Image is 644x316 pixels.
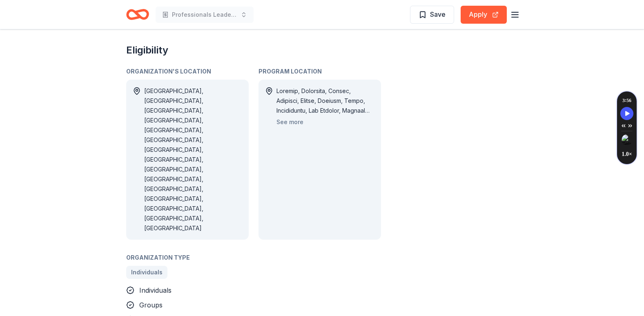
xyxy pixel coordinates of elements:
[172,10,237,20] span: Professionals Leadership Training
[139,301,163,309] span: Groups
[430,9,446,20] span: Save
[126,67,249,76] div: Organization's Location
[461,6,507,24] button: Apply
[276,117,303,127] button: See more
[139,286,172,294] span: Individuals
[156,7,254,23] button: Professionals Leadership Training
[126,5,149,24] a: Home
[276,86,374,116] div: Loremip, Dolorsita, Consec, Adipisci, Elitse, Doeiusm, Tempo, Incididuntu, Lab Etdolor, Magnaal E...
[144,86,242,233] div: [GEOGRAPHIC_DATA], [GEOGRAPHIC_DATA], [GEOGRAPHIC_DATA], [GEOGRAPHIC_DATA], [GEOGRAPHIC_DATA], [G...
[126,266,167,279] a: Individuals
[131,267,163,277] span: Individuals
[258,67,381,76] div: Program Location
[126,253,381,263] div: Organization Type
[410,6,454,24] button: Save
[126,44,381,57] h2: Eligibility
